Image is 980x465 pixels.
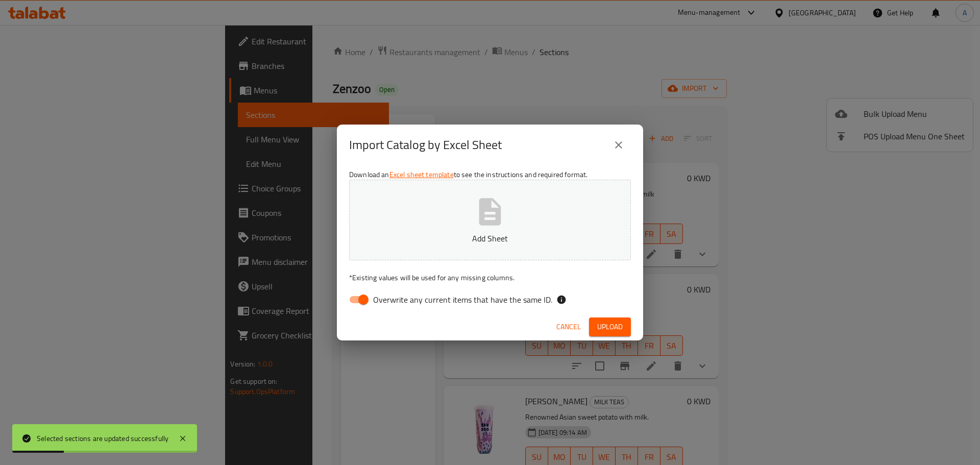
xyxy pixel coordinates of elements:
[349,273,631,283] p: Existing values will be used for any missing columns.
[349,180,631,260] button: Add Sheet
[552,317,585,336] button: Cancel
[606,133,631,157] button: close
[373,293,552,306] span: Overwrite any current items that have the same ID.
[349,137,502,153] h2: Import Catalog by Excel Sheet
[597,321,623,333] span: Upload
[389,168,454,181] a: Excel sheet template
[337,165,643,313] div: Download an to see the instructions and required format.
[37,433,168,444] div: Selected sections are updated successfully
[589,317,631,336] button: Upload
[365,232,615,244] p: Add Sheet
[556,321,581,333] span: Cancel
[556,295,567,305] svg: If the overwrite option isn't selected, then the items that match an existing ID will be ignored ...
